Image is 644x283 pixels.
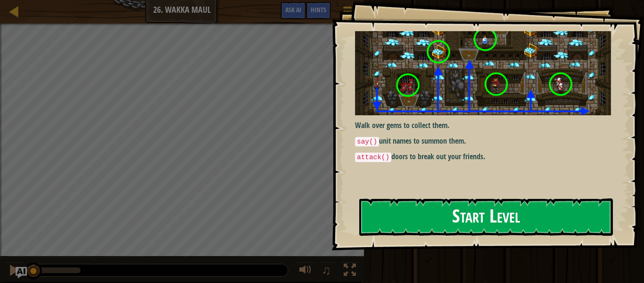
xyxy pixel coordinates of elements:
[340,262,359,281] button: Toggle fullscreen
[311,5,326,14] span: Hints
[355,151,611,163] p: doors to break out your friends.
[355,137,379,146] code: say()
[281,2,306,19] button: Ask AI
[355,153,391,162] code: attack()
[355,136,611,147] p: unit names to summon them.
[5,262,24,281] button: Ctrl + P: Pause
[322,263,331,277] span: ♫
[285,5,301,14] span: Ask AI
[355,120,611,131] p: Walk over gems to collect them.
[16,267,27,278] button: Ask AI
[359,198,613,236] button: Start Level
[296,262,315,281] button: Adjust volume
[320,262,336,281] button: ♫
[355,31,611,115] img: Wakka maul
